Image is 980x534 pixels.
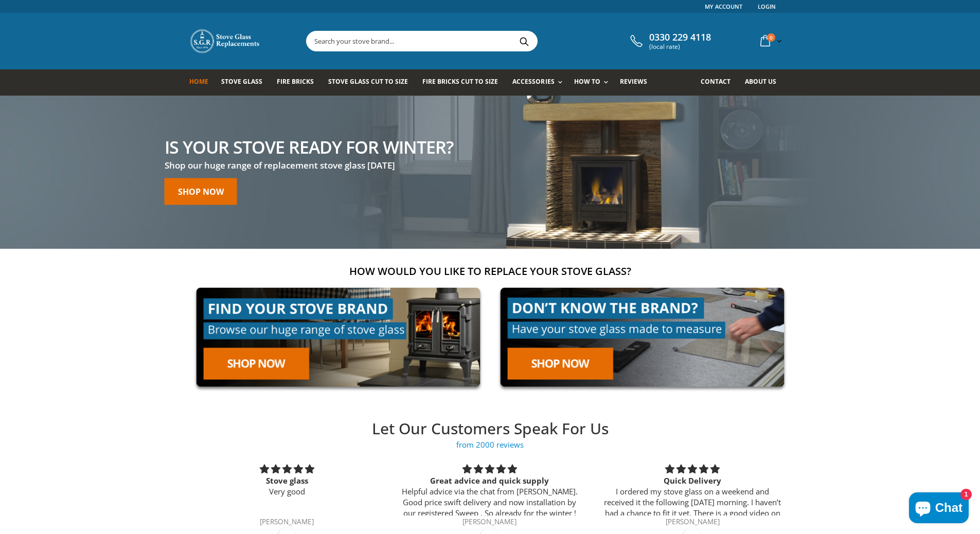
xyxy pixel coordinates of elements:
span: Stove Glass Cut To Size [328,77,408,86]
a: Fire Bricks Cut To Size [422,69,506,96]
span: Contact [701,77,730,86]
span: (local rate) [649,43,711,50]
a: Home [189,69,216,96]
span: Reviews [620,77,647,86]
h2: Let Our Customers Speak For Us [186,418,795,439]
span: Accessories [512,77,554,86]
h2: Is your stove ready for winter? [165,138,453,155]
a: Fire Bricks [277,69,322,96]
h3: Shop our huge range of replacement stove glass [DATE] [165,159,453,171]
input: Search your stove brand... [307,31,652,51]
div: 5 stars [603,463,781,475]
p: I ordered my stove glass on a weekend and received it the following [DATE] morning. I haven’t had... [603,486,781,529]
span: 0330 229 4118 [649,32,711,43]
a: Stove Glass Cut To Size [328,69,416,96]
div: Stove glass [198,475,376,486]
span: from 2000 reviews [186,439,795,450]
span: Fire Bricks Cut To Size [422,77,498,86]
a: About us [745,69,784,96]
div: 5 stars [401,463,579,475]
div: [PERSON_NAME] [401,519,579,527]
span: Fire Bricks [277,77,314,86]
inbox-online-store-chat: Shopify online store chat [906,492,972,526]
a: Accessories [512,69,567,96]
div: Great advice and quick supply [401,475,579,486]
a: Reviews [620,69,655,96]
div: [PERSON_NAME] [603,519,781,527]
p: Very good [198,486,376,497]
span: About us [745,77,776,86]
img: Stove Glass Replacement [189,28,261,54]
a: 0330 229 4118 (local rate) [628,32,711,50]
a: Contact [701,69,738,96]
a: Stove Glass [221,69,270,96]
a: 4.90 stars from 2000 reviews [186,439,795,450]
h2: How would you like to replace your stove glass? [189,264,791,278]
span: Stove Glass [221,77,262,86]
img: find-your-brand-cta_9b334d5d-5c94-48ed-825f-d7972bbdebd0.jpg [189,281,487,394]
span: Home [189,77,208,86]
div: [PERSON_NAME] [198,519,376,527]
a: 0 [756,31,784,51]
div: 5 stars [198,463,376,475]
span: 0 [767,33,775,42]
p: Helpful advice via the chat from [PERSON_NAME]. Good price swift delivery and now installation by... [401,486,579,529]
div: Quick Delivery [603,475,781,486]
button: Search [513,31,536,51]
span: How To [574,77,600,86]
img: made-to-measure-cta_2cd95ceb-d519-4648-b0cf-d2d338fdf11f.jpg [493,281,791,394]
a: Shop now [165,178,237,205]
a: How To [574,69,613,96]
